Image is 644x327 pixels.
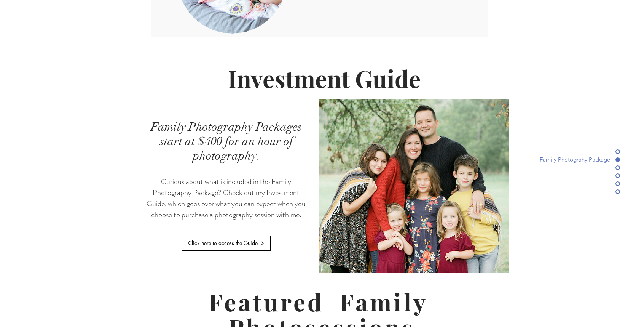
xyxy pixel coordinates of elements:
[151,120,302,134] span: Family Photography Packages
[160,134,293,163] span: start at $400 for an hour of photography.
[188,239,258,247] span: Click here to access the Guide
[507,155,620,163] a: Family Photograhy Package
[228,63,421,94] span: Investment Guide
[319,99,509,273] img: Large Family Photo by Photography of Sarah Mae
[182,236,271,251] a: Click here to access the Guide
[507,147,620,180] nav: Page
[608,291,644,327] iframe: Wix Chat
[147,176,306,220] span: Curious about what is included in the Family Photography Package? Check out my Investment Guide. ...
[540,156,615,163] span: Family Photograhy Package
